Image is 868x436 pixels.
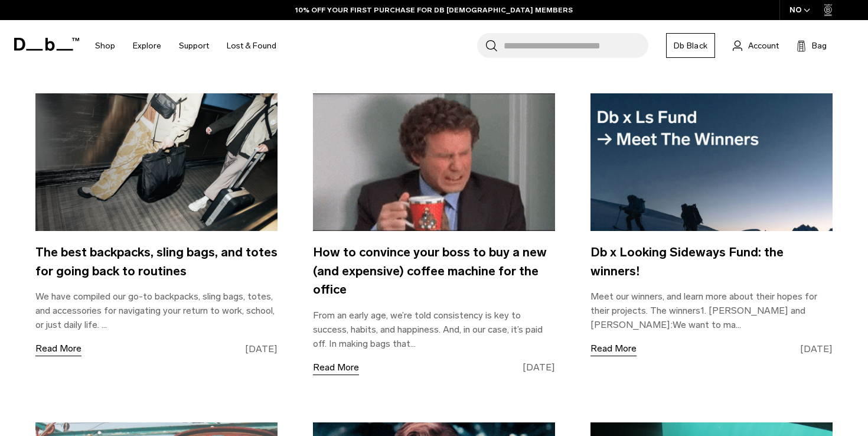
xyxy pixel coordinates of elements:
[733,38,779,53] a: Account
[523,360,555,375] span: [DATE]
[295,5,573,15] a: 10% OFF YOUR FIRST PURCHASE FOR DB [DEMOGRAPHIC_DATA] MEMBERS
[313,93,555,232] img: How to convince your boss to buy a new (and expensive) coffee machine for the office
[812,40,827,52] span: Bag
[133,25,161,67] a: Explore
[800,342,833,356] span: [DATE]
[590,93,833,232] img: Db x Looking Sideways Fund: the winners!
[748,40,779,52] span: Account
[35,243,278,280] h4: The best backpacks, sling bags, and totes for going back to routines
[245,342,278,356] span: [DATE]
[797,38,827,53] button: Bag
[590,243,833,280] h4: Db x Looking Sideways Fund: the winners!
[35,341,81,356] a: Read More
[95,25,115,67] a: Shop
[35,93,278,232] img: The best backpacks, sling bags, and totes for going back to routines
[313,308,555,351] p: From an early age, we’re told consistency is key to success, habits, and happiness. And, in our c...
[313,243,555,299] h4: How to convince your boss to buy a new (and expensive) coffee machine for the office
[227,25,276,67] a: Lost & Found
[590,289,833,332] p: Meet our winners, and learn more about their hopes for their projects. The winners1. [PERSON_NAME...
[86,20,285,71] nav: Main Navigation
[590,341,637,356] a: Read More
[179,25,209,67] a: Support
[666,33,715,58] a: Db Black
[35,289,278,332] p: We have compiled our go-to backpacks, sling bags, totes, and accessories for navigating your retu...
[313,360,359,375] a: Read More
